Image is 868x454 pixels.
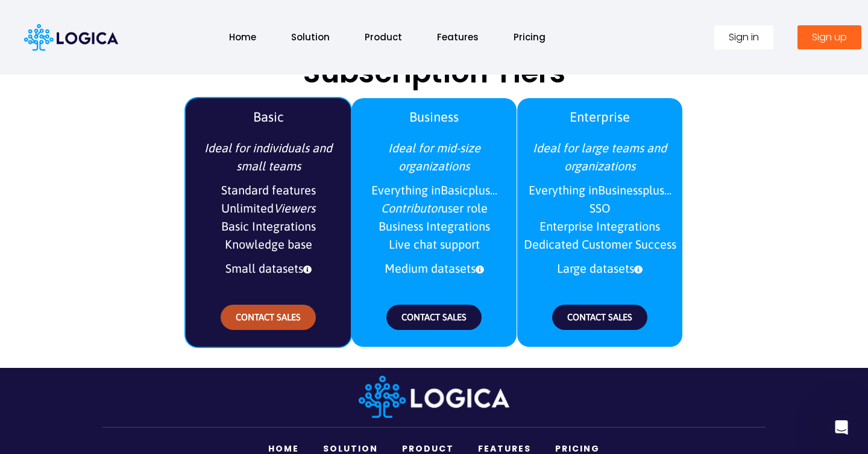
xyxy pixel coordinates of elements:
div: Carissa says… [10,69,231,187]
img: Logica [24,24,119,51]
a: Logica [359,389,509,403]
span: Sign up [812,33,847,42]
h1: [PERSON_NAME] [58,6,137,15]
div: [PERSON_NAME] • Just now [19,163,120,170]
a: Pricing [502,24,558,50]
i: Ideal for large teams and organizations [533,141,667,173]
i: Viewers [274,201,315,215]
span: CONTACT SALES [401,312,467,322]
span: CONTACT SALES [236,312,301,322]
button: Home [189,5,212,28]
span: Large datasets [523,257,676,281]
b: Business [598,183,643,197]
button: Send a message… [204,357,224,376]
a: Product [353,24,414,50]
div: Hey there 👋Welcome to Logica 🙌Take a look around! If you have any questions, just reply to this m... [10,69,198,161]
span: Sign in [729,33,759,42]
a: Sign up [797,25,861,49]
div: Close [212,5,233,26]
input: Your email [20,296,221,326]
p: Active 17h ago [58,15,117,27]
i: Ideal for individuals and small teams [204,141,332,173]
a: CONTACT SALES [552,305,647,330]
div: Take a look around! If you have any questions, just reply to this message. [19,112,188,135]
div: [PERSON_NAME] [19,141,188,154]
a: CONTACT SALES [221,305,316,330]
div: Hey there 👋 [19,76,188,89]
span: Medium datasets [357,257,511,281]
b: Business [409,109,459,125]
div: Welcome to Logica 🙌 [19,95,188,107]
button: go back [8,5,31,28]
a: Logica [24,30,119,43]
img: Logica [359,376,509,418]
span: Everything in plus... user role Business Integrations Live chat support [357,178,511,257]
iframe: Intercom live chat [827,413,856,442]
a: Features [425,24,491,50]
a: Home [217,24,268,50]
i: Contributor [381,201,441,215]
b: Basic [441,183,468,197]
a: Solution [279,24,342,50]
span: Standard features Unlimited Basic Integrations Knowledge base [192,178,345,257]
i: Ideal for mid-size organizations [388,141,480,173]
img: Profile image for Carissa [34,7,54,26]
button: Emoji picker [185,362,195,372]
a: Sign in [714,25,773,49]
span: Everything in plus... SSO Enterprise Integrations Dedicated Customer Success [523,178,676,257]
span: Small datasets [192,257,345,281]
a: CONTACT SALES [386,305,482,330]
b: Basic [253,109,284,125]
textarea: Message… [13,327,228,347]
b: Enterprise [570,109,630,125]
